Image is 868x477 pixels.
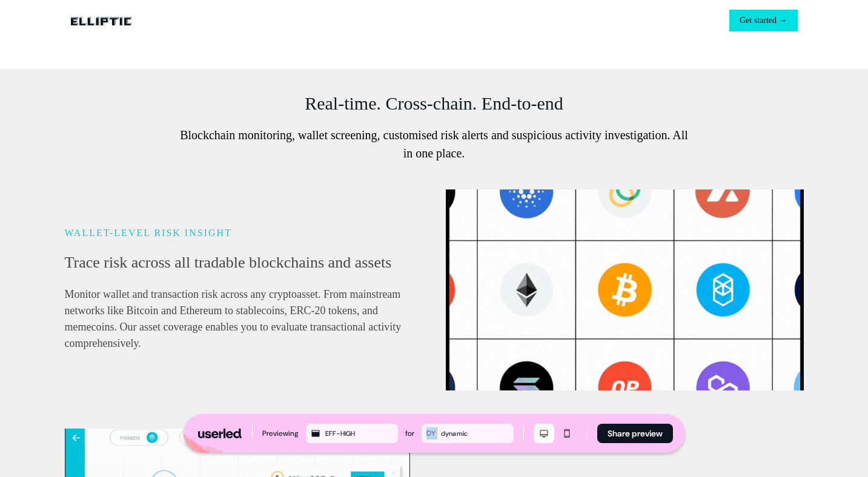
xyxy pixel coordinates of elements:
p: Real-time. Cross-chain. End-to-end [305,93,563,114]
div: EFF-HIGH [325,428,396,439]
button: Share preview [597,424,673,443]
h6: WALLET-LEVEL RISK INSIGHT [65,228,423,238]
div: DY [426,427,436,439]
div: for [405,427,414,439]
span: Blockchain monitoring, wallet screening, customised risk alerts and suspicious activity investiga... [180,128,688,160]
div: Previewing [262,427,299,439]
div: dynamic [441,428,511,439]
button: Get started → [729,10,798,31]
button: Mobile mode [557,424,577,443]
span: Monitor wallet and transaction risk across any cryptoasset. From mainstream networks like Bitcoin... [65,288,402,349]
h4: Trace risk across all tradable blockchains and assets [65,251,423,274]
button: Desktop mode [534,424,554,443]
